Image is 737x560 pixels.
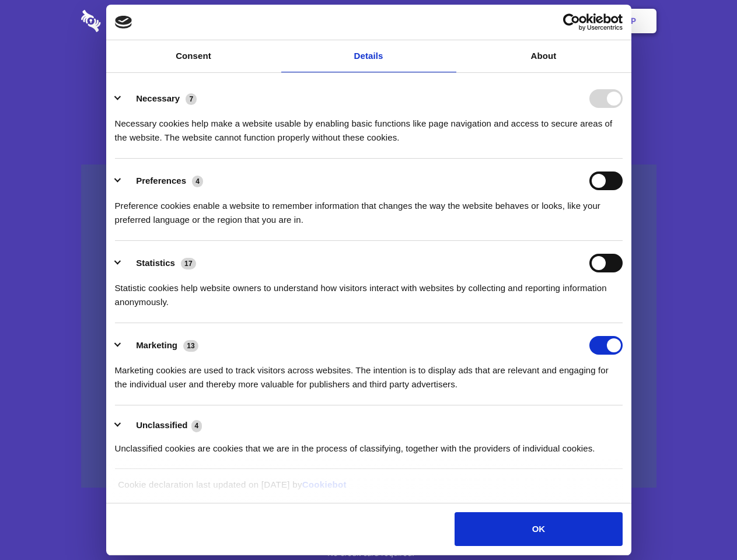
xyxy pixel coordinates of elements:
label: Necessary [136,93,180,103]
label: Preferences [136,176,186,185]
a: Contact [473,3,527,39]
div: Necessary cookies help make a website usable by enabling basic functions like page navigation and... [115,108,623,145]
h4: Auto-redaction of sensitive data, encrypted data sharing and self-destructing private chats. Shar... [81,106,656,145]
button: Marketing (13) [115,336,206,355]
a: Pricing [343,3,393,39]
span: 7 [186,93,197,105]
button: Unclassified (4) [115,418,209,433]
span: 17 [181,258,196,269]
span: 4 [191,420,202,432]
a: Consent [106,40,281,72]
div: Marketing cookies are used to track visitors across websites. The intention is to display ads tha... [115,355,623,391]
div: Unclassified cookies are cookies that we are in the process of classifying, together with the pro... [115,433,623,456]
img: logo [115,16,132,29]
a: Usercentrics Cookiebot - opens in a new window [521,13,623,31]
button: OK [455,512,622,546]
label: Statistics [136,258,175,268]
a: Login [529,3,580,39]
h1: Eliminate Slack Data Loss. [81,52,656,94]
span: 13 [183,340,198,352]
a: Cookiebot [302,480,347,489]
a: Details [281,40,456,72]
div: Statistic cookies help website owners to understand how visitors interact with websites by collec... [115,272,623,309]
button: Preferences (4) [115,171,211,190]
a: About [456,40,631,72]
label: Marketing [136,340,177,350]
div: Preference cookies enable a website to remember information that changes the way the website beha... [115,190,623,227]
img: logo-wordmark-white-trans-d4663122ce5f474addd5e946df7df03e33cb6a1c49d2221995e7729f52c070b2.svg [81,10,181,32]
button: Necessary (7) [115,89,204,108]
button: Statistics (17) [115,254,204,272]
iframe: Drift Widget Chat Controller [679,502,723,546]
span: 4 [192,176,203,187]
div: Cookie declaration last updated on [DATE] by [109,478,628,501]
a: Wistia video thumbnail [81,164,656,488]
